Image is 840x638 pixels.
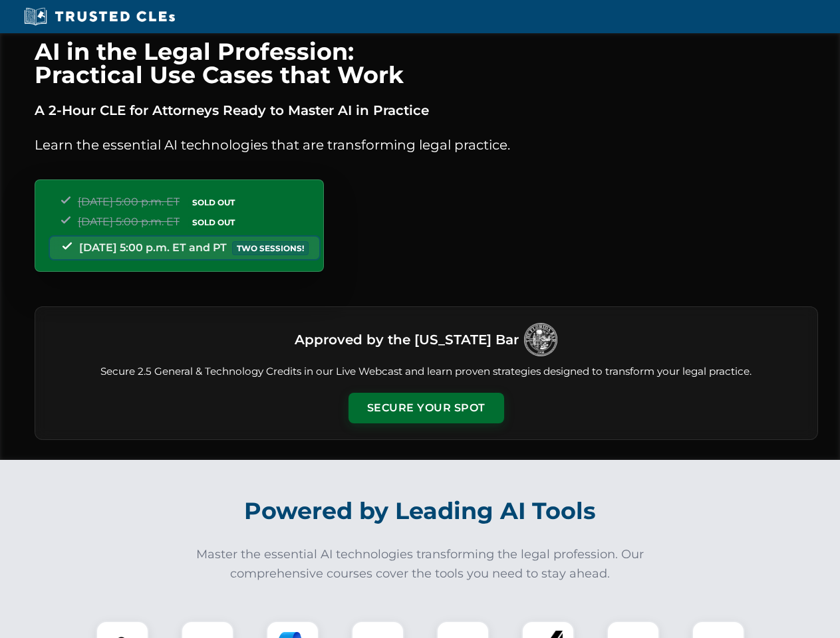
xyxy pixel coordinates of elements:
button: Secure Your Spot [349,393,504,423]
img: Trusted CLEs [20,7,179,27]
h3: Approved by the [US_STATE] Bar [295,328,519,352]
span: SOLD OUT [188,195,239,209]
p: Learn the essential AI technologies that are transforming legal practice. [35,134,818,156]
p: A 2-Hour CLE for Attorneys Ready to Master AI in Practice [35,100,818,121]
span: [DATE] 5:00 p.m. ET [78,195,180,208]
img: Logo [524,323,557,356]
p: Master the essential AI technologies transforming the legal profession. Our comprehensive courses... [188,545,653,584]
p: Secure 2.5 General & Technology Credits in our Live Webcast and learn proven strategies designed ... [51,364,801,379]
span: [DATE] 5:00 p.m. ET [78,215,180,228]
h2: Powered by Leading AI Tools [52,488,789,534]
span: SOLD OUT [188,215,239,229]
h1: AI in the Legal Profession: Practical Use Cases that Work [35,40,818,86]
